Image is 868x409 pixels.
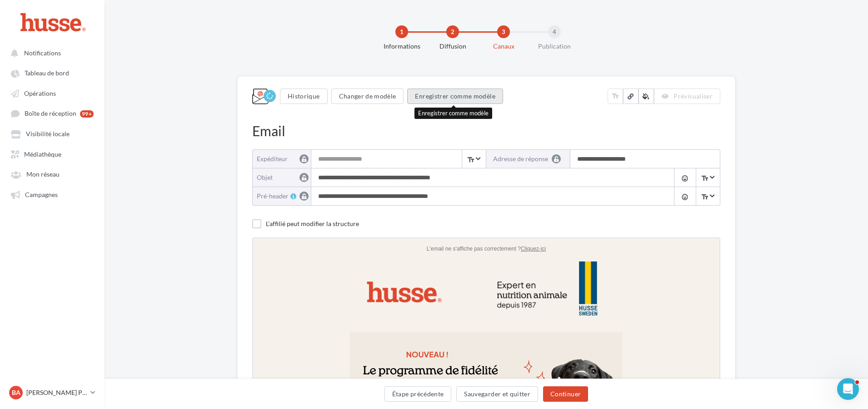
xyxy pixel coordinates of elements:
[525,42,584,51] div: Publication
[5,125,99,142] a: Visibilité locale
[467,155,475,164] i: text_fields
[474,42,533,51] div: Canaux
[331,89,404,104] button: Changer de modèle
[837,378,859,400] iframe: Intercom live chat
[673,92,713,100] span: Prévisualiser
[456,386,538,402] button: Sauvegarder et quitter
[24,150,61,158] span: Médiathèque
[486,150,570,168] label: Adresse de réponse
[384,386,452,402] button: Étape précédente
[24,89,56,97] span: Opérations
[280,89,328,104] button: Historique
[25,69,69,77] span: Tableau de bord
[681,193,688,201] i: tag_faces
[611,92,619,101] i: text_fields
[5,186,99,202] a: Campagnes
[5,85,99,101] a: Opérations
[264,90,276,102] div: Enregistrement en cours
[5,166,99,182] a: Mon réseau
[414,108,492,119] div: Enregistrer comme modèle
[268,7,293,14] a: Cliquez-ici
[25,191,58,198] span: Campagnes
[25,110,76,118] span: Boîte de réception
[424,42,482,51] div: Diffusion
[701,174,709,183] i: text_fields
[548,25,561,38] div: 4
[7,384,97,401] a: Ba [PERSON_NAME] Page
[543,386,588,402] button: Continuer
[654,89,720,104] button: Prévisualiser
[257,154,304,163] div: Expéditeur
[26,171,60,178] span: Mon réseau
[97,94,369,212] img: porgramme-fidelite-d.png
[247,349,310,356] a: LE PROGRAMME
[674,168,695,187] button: tag_faces
[200,260,357,339] span: À chaque commande, cumulez 10 points pour chaque euro dépensé et relevez nos défis pour plus de p...
[373,42,431,51] div: Informations
[696,168,719,187] span: Select box activate
[407,89,503,104] button: Enregistrer comme modèle
[80,110,94,118] div: 99+
[608,89,623,104] button: text_fields
[174,7,268,14] span: L'email ne s'affiche pas correctement ?
[24,49,61,57] span: Notifications
[225,260,331,277] strong: Commandez, cumulez et profitez de cadeaux exclusifs !
[5,146,99,162] a: Médiathèque
[462,150,485,168] span: Select box activate
[257,173,304,182] div: objet
[252,219,359,228] label: L'affilié peut modifier la structure
[309,331,343,339] span: 250 points
[446,25,459,38] div: 2
[257,192,311,200] div: Pré-header
[681,175,688,182] i: tag_faces
[701,192,709,202] i: text_fields
[252,122,720,140] div: Email
[497,25,510,38] div: 3
[211,331,345,339] strong: Créez votre compte et recevez !
[5,44,95,61] button: Notifications
[97,228,188,328] img: chien.png
[5,105,99,122] a: Boîte de réception 99+
[395,25,408,38] div: 1
[193,232,365,254] img: fidelite.png
[26,130,70,138] span: Visibilité locale
[674,187,695,205] button: tag_faces
[188,381,369,404] img: parrainage.png
[101,23,365,89] img: BANNIERE_HUSSE_DIGITALEO.png
[5,64,99,81] a: Tableau de bord
[26,388,87,397] p: [PERSON_NAME] Page
[12,388,20,397] span: Ba
[696,187,719,205] span: Select box activate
